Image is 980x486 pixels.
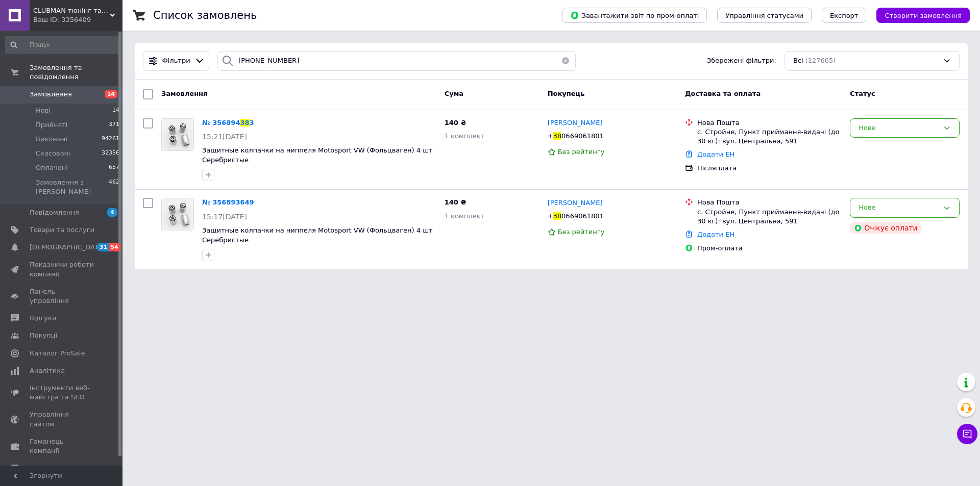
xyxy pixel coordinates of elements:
button: Завантажити звіт по пром-оплаті [562,8,707,23]
span: Інструменти веб-майстра та SEO [30,383,94,402]
span: Створити замовлення [885,12,962,19]
span: Фільтри [162,56,190,66]
span: 4 [107,208,117,217]
span: Без рейтингу [558,228,605,236]
span: 15:21[DATE] [202,133,247,141]
span: Оплачені [36,163,68,172]
span: 140 ₴ [445,198,467,206]
span: Замовлення та повідомлення [30,63,122,82]
span: Аналітика [30,366,65,375]
span: 31 [97,243,109,251]
span: Збережені фільтри: [707,56,776,66]
span: Cума [445,90,463,97]
span: Без рейтингу [558,148,605,156]
a: Фото товару [161,118,194,151]
span: 54 [109,243,120,251]
a: Створити замовлення [866,11,970,19]
a: № 356893649 [202,198,254,206]
span: +380669061801 [548,132,604,140]
a: [PERSON_NAME] [548,118,603,128]
button: Очистить [555,51,576,71]
div: с. Стройне, Пункт приймання-видачі (до 30 кг): вул. Центральна, 591 [697,127,842,146]
span: Товари та послуги [30,225,94,235]
span: 462 [109,178,119,196]
span: 38 [240,119,249,126]
button: Створити замовлення [876,8,970,23]
span: Управління статусами [725,12,803,19]
span: [DEMOGRAPHIC_DATA] [30,243,105,252]
span: Замовлення [161,90,207,97]
span: Виконані [36,135,67,144]
span: Замовлення з [PERSON_NAME] [36,178,109,196]
div: Пром-оплата [697,244,842,253]
span: 1 комплект [445,132,484,140]
button: Експорт [822,8,867,23]
span: Всі [793,56,803,66]
span: 15:17[DATE] [202,213,247,221]
div: Нове [859,202,939,213]
span: Відгуки [30,314,56,323]
span: +380669061801 [548,212,604,220]
span: Експорт [830,12,859,19]
span: № 356894 [202,119,240,126]
img: Фото товару [162,119,193,150]
span: 0669061801 [561,212,604,220]
div: Нова Пошта [697,118,842,127]
button: Чат з покупцем [957,424,977,444]
span: Управління сайтом [30,410,94,428]
img: Фото товару [162,198,193,230]
span: 371 [109,120,119,130]
span: Доставка та оплата [685,90,761,97]
button: Управління статусами [717,8,812,23]
a: [PERSON_NAME] [548,198,603,208]
div: Нове [859,123,939,134]
div: Нова Пошта [697,198,842,207]
div: Очікує оплати [850,222,922,234]
a: № 356894383 [202,119,254,126]
h1: Список замовлень [153,9,257,21]
a: Защитные колпачки на ниппеля Motosport VW (Фольцваген) 4 шт Серебристые [202,146,433,164]
div: Ваш ID: 3356409 [33,15,122,24]
span: Покупці [30,331,57,340]
input: Пошук [5,36,120,54]
input: Пошук за номером замовлення, ПІБ покупця, номером телефону, Email, номером накладної [217,51,576,71]
span: 14 [112,106,119,115]
div: Післяплата [697,164,842,173]
span: 657 [109,163,119,172]
span: Прийняті [36,120,67,130]
a: Защитные колпачки на ниппеля Motosport VW (Фольцваген) 4 шт Серебристые [202,226,433,244]
span: Каталог ProSale [30,349,85,358]
span: Замовлення [30,90,72,99]
span: + [548,132,553,140]
span: Повідомлення [30,208,79,217]
div: с. Стройне, Пункт приймання-видачі (до 30 кг): вул. Центральна, 591 [697,208,842,226]
span: 140 ₴ [445,119,467,126]
span: 38 [553,212,562,220]
span: 32356 [102,149,119,158]
span: Завантажити звіт по пром-оплаті [570,11,699,20]
span: 94261 [102,135,119,144]
span: Покупець [548,90,585,97]
span: Нові [36,106,51,115]
span: CLUBMAN тюнінг та автоаксесуари [33,6,110,15]
span: 38 [553,132,562,140]
span: [PERSON_NAME] [548,119,603,126]
span: Скасовані [36,149,70,158]
span: Показники роботи компанії [30,260,94,278]
span: (127665) [805,57,836,64]
span: + [548,212,553,220]
span: 14 [105,90,117,98]
span: Гаманець компанії [30,437,94,455]
span: 3 [250,119,254,126]
span: 0669061801 [561,132,604,140]
span: [PERSON_NAME] [548,199,603,207]
span: Маркет [30,464,56,473]
span: 1 комплект [445,212,484,220]
a: Фото товару [161,198,194,231]
span: Статус [850,90,875,97]
a: Додати ЕН [697,231,734,238]
span: Панель управління [30,287,94,305]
